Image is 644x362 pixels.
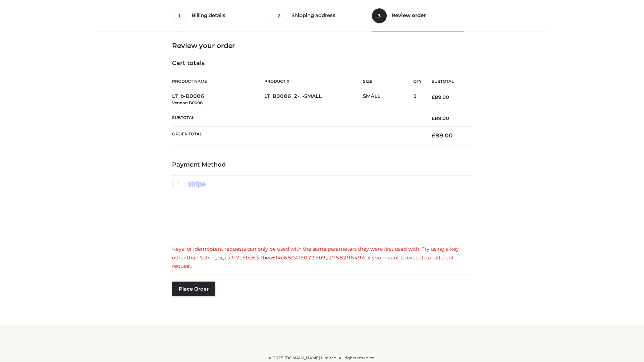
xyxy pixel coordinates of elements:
[171,195,471,238] iframe: Secure payment input frame
[172,127,422,144] th: Order Total
[264,89,363,110] td: LT_B0006_2-_-SMALL
[432,115,449,121] bdi: 89.00
[432,94,449,100] bdi: 89.00
[172,245,472,270] div: Keys for idempotent requests can only be used with the same parameters they were first used with....
[422,74,472,89] th: Subtotal
[363,74,410,89] th: Size
[413,89,422,110] td: 1
[432,94,435,100] span: £
[172,74,264,89] th: Product Name
[432,132,453,139] bdi: 89.00
[172,282,215,296] button: Place order
[432,132,435,139] span: £
[172,161,472,169] h4: Payment Method
[172,110,422,126] th: Subtotal
[432,115,435,121] span: £
[363,89,413,110] td: SMALL
[100,355,544,361] div: © 2025 [DOMAIN_NAME] Limited. All rights reserved.
[172,89,264,110] td: LT_b-B0006
[264,74,363,89] th: Product #
[172,60,472,67] h4: Cart totals
[172,42,472,50] h3: Review your order
[413,74,422,89] th: Qty
[172,100,203,105] small: Vendor: B0006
